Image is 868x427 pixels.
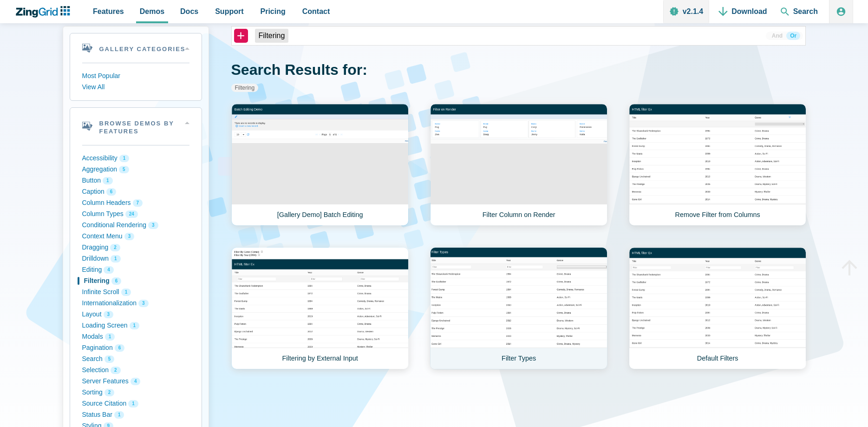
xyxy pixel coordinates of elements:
button: Caption 6 [82,186,189,197]
a: Default Filters [629,247,806,369]
button: Status Bar 1 [82,409,189,420]
span: Support [215,5,243,18]
span: Features [93,5,124,18]
a: Filter Column on Render [430,104,607,226]
button: Editing 4 [82,264,189,276]
gallery-filter-tag: Filtering [255,29,289,43]
button: Dragging 2 [82,242,189,253]
button: Sorting 2 [82,387,189,398]
a: [Gallery Demo] Batch Editing [231,104,409,226]
span: Demos [140,5,164,18]
button: Modals 1 [82,331,189,342]
button: Aggregation 5 [82,164,189,175]
button: Pagination 6 [82,342,189,354]
strong: Filtering [231,84,259,92]
a: Filtering by External Input [231,247,409,369]
button: Button 1 [82,175,189,186]
summary: Gallery Categories [70,33,202,63]
button: Internationalization 3 [82,298,189,309]
span: Search Results for: [231,61,367,78]
button: Or [786,32,800,40]
button: Layout 3 [82,309,189,320]
button: Context Menu 3 [82,231,189,242]
button: Accessibility 1 [82,153,189,164]
a: ZingChart Logo. Click to return to the homepage [15,6,75,18]
span: Contact [302,5,330,18]
button: And [768,32,786,40]
button: Column Types 24 [82,209,189,220]
button: Loading Screen 1 [82,320,189,331]
button: + [234,29,248,43]
a: Filter Types [430,247,607,369]
button: Conditional Rendering 3 [82,220,189,231]
a: Remove Filter from Columns [629,104,806,226]
button: Selection 2 [82,365,189,376]
button: Column Headers 7 [82,197,189,209]
summary: Browse Demos By Features [70,108,202,145]
button: Server Features 4 [82,376,189,387]
button: Drilldown 1 [82,253,189,264]
button: Filtering 6 [82,276,189,287]
button: Most Popular [82,71,189,82]
button: Search 5 [82,354,189,365]
span: Pricing [261,5,286,18]
span: Docs [180,5,198,18]
button: Source Citation 1 [82,398,189,409]
button: Infinite Scroll 1 [82,287,189,298]
button: View All [82,82,189,93]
